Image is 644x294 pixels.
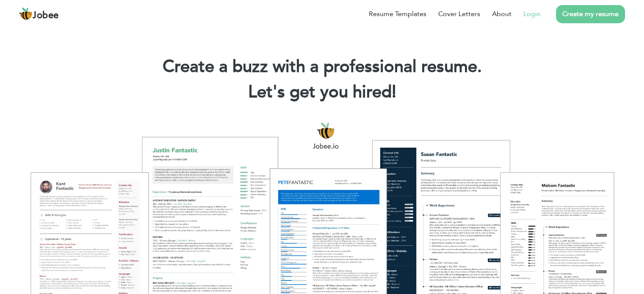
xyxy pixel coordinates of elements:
[523,9,541,19] a: Login
[438,9,480,19] a: Cover Letters
[33,11,59,20] span: Jobee
[392,80,396,104] span: |
[13,56,631,78] h1: Create a buzz with a professional resume.
[290,80,396,104] span: get you hired!
[13,81,631,103] h2: Let's
[492,9,511,19] a: About
[19,7,33,21] img: jobee.io
[369,9,426,19] a: Resume Templates
[556,5,625,23] a: Create my resume
[19,7,59,21] a: Jobee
